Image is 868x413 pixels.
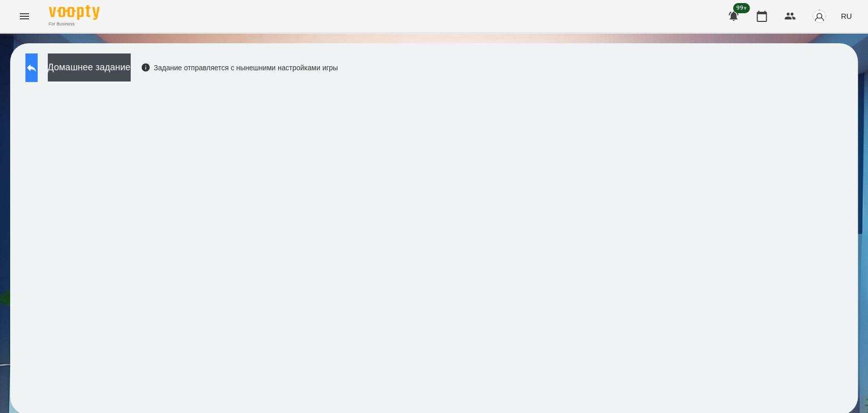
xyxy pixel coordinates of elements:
[49,5,100,20] img: Voopty Logo
[12,4,37,29] button: Menu
[812,9,826,23] img: avatar_s.png
[733,3,750,13] span: 99+
[48,53,131,81] button: Домашнее задание
[49,21,100,27] span: For Business
[841,11,852,21] span: RU
[836,7,856,25] button: RU
[141,63,338,73] div: Задание отправляется с нынешними настройками игры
